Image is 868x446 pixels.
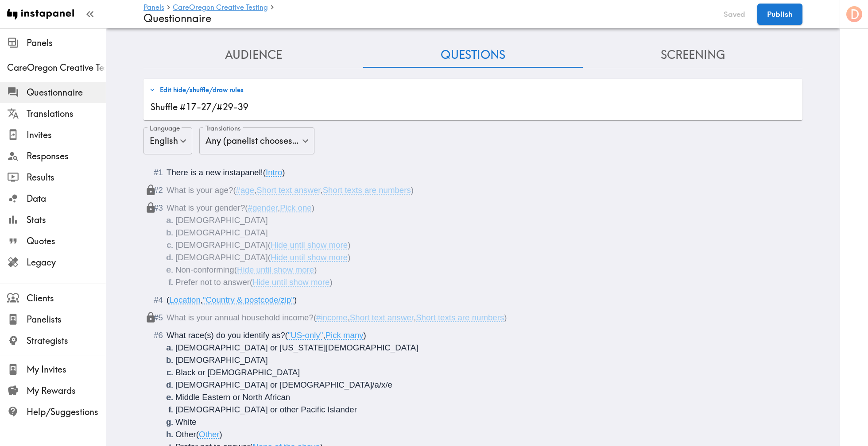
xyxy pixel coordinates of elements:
span: Hide until show more [237,265,314,274]
span: My Rewards [27,384,106,397]
span: , [348,313,350,322]
span: Data [27,192,106,205]
span: ( [268,240,271,250]
span: Results [27,171,106,184]
span: Location [169,295,201,304]
button: Edit hide/shuffle/draw rules [147,82,246,97]
span: "Country & postcode/zip" [203,295,294,304]
span: Prefer not to answer [175,277,250,287]
span: ) [282,168,285,177]
span: ) [220,430,222,439]
span: , [320,185,322,195]
div: English [143,127,192,155]
span: Clients [27,292,106,304]
span: ) [329,277,332,287]
span: "US-only" [288,331,323,340]
span: [DEMOGRAPHIC_DATA] [175,215,268,225]
span: [DEMOGRAPHIC_DATA] or [DEMOGRAPHIC_DATA]/a/x/e [175,380,392,389]
button: Audience [143,42,363,68]
a: Panels [143,4,164,12]
span: Hide until show more [271,240,348,250]
span: Panelists [27,313,106,326]
span: What is your gender? [167,203,245,212]
span: Help/Suggestions [27,406,106,418]
span: Black or [DEMOGRAPHIC_DATA] [175,368,300,377]
span: D [850,7,859,22]
span: Questionnaire [27,86,106,99]
button: Publish [757,4,802,25]
span: Translations [27,108,106,120]
span: Panels [27,37,106,49]
div: Questionnaire Audience/Questions/Screening Tab Navigation [143,42,802,68]
span: Hide until show more [252,277,329,287]
span: [DEMOGRAPHIC_DATA] [175,253,268,262]
span: , [201,295,203,304]
span: [DEMOGRAPHIC_DATA] [175,355,268,365]
span: Pick one [280,203,312,212]
span: ( [314,313,316,322]
span: ( [245,203,248,212]
span: Short texts are numbers [416,313,504,322]
span: Short texts are numbers [323,185,411,195]
h4: Questionnaire [143,12,712,25]
span: ( [250,277,252,287]
span: White [175,417,197,427]
span: ) [348,240,350,250]
span: Other [175,430,196,439]
span: ) [294,295,297,304]
span: ( [234,265,237,274]
button: D [845,5,863,23]
span: #17-27 / [180,101,217,112]
a: CareOregon Creative Testing [173,4,268,12]
span: Legacy [27,256,106,269]
span: Quotes [27,235,106,247]
span: Hide until show more [271,253,348,262]
span: Short text answer [256,185,320,195]
button: Questions [363,42,583,68]
span: What is your annual household income? [167,313,314,322]
span: Invites [27,129,106,141]
span: ( [268,253,271,262]
span: Stats [27,214,106,226]
span: ( [263,168,266,177]
label: Language [150,123,180,133]
div: Shuffle [151,101,795,113]
span: ( [167,295,169,304]
span: ( [285,331,288,340]
span: ( [196,430,199,439]
span: Short text answer [350,313,414,322]
span: [DEMOGRAPHIC_DATA] or [US_STATE][DEMOGRAPHIC_DATA] [175,343,418,352]
span: My Invites [27,363,106,376]
span: ) [348,253,350,262]
span: , [278,203,280,212]
span: #gender [248,203,278,212]
span: ) [312,203,314,212]
span: There is a new instapanel! [167,168,263,177]
span: , [414,313,416,322]
span: Non-conforming [175,265,234,274]
span: #29-39 [217,101,248,112]
span: Responses [27,150,106,162]
span: Other [199,430,220,439]
span: Pick many [325,331,364,340]
span: ) [364,331,366,340]
span: Intro [266,168,282,177]
label: Translations [205,123,241,133]
span: ) [314,265,317,274]
span: Middle Eastern or North African [175,392,290,402]
span: CareOregon Creative Testing [7,62,106,74]
span: Strategists [27,334,106,347]
span: , [323,331,325,340]
button: Screening [583,42,802,68]
span: #age [236,185,255,195]
div: Any (panelist chooses any language Instapanel supports, and the questionnaire is auto-translated) [199,127,314,155]
span: ) [504,313,507,322]
span: [DEMOGRAPHIC_DATA] or other Pacific Islander [175,405,357,414]
span: What race(s) do you identify as? [167,331,285,340]
span: [DEMOGRAPHIC_DATA] [175,228,268,237]
span: , [254,185,256,195]
span: What is your age? [167,185,233,195]
span: ) [411,185,414,195]
span: ( [233,185,236,195]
